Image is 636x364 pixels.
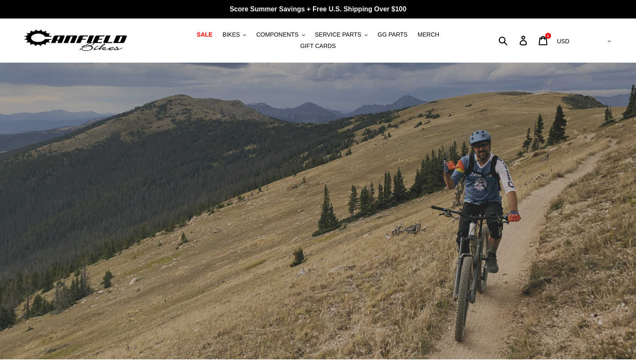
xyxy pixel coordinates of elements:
[418,31,439,38] span: MERCH
[547,34,549,38] span: 1
[197,31,212,38] span: SALE
[300,43,336,50] span: GIFT CARDS
[310,29,371,40] button: SERVICE PARTS
[374,29,412,40] a: GG PARTS
[223,31,240,38] span: BIKES
[218,29,250,40] button: BIKES
[252,29,309,40] button: COMPONENTS
[534,32,554,50] a: 1
[378,31,408,38] span: GG PARTS
[503,31,525,50] input: Search
[256,31,298,38] span: COMPONENTS
[315,31,361,38] span: SERVICE PARTS
[193,29,217,40] a: SALE
[413,29,443,40] a: MERCH
[23,27,128,54] img: Canfield Bikes
[296,40,340,52] a: GIFT CARDS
